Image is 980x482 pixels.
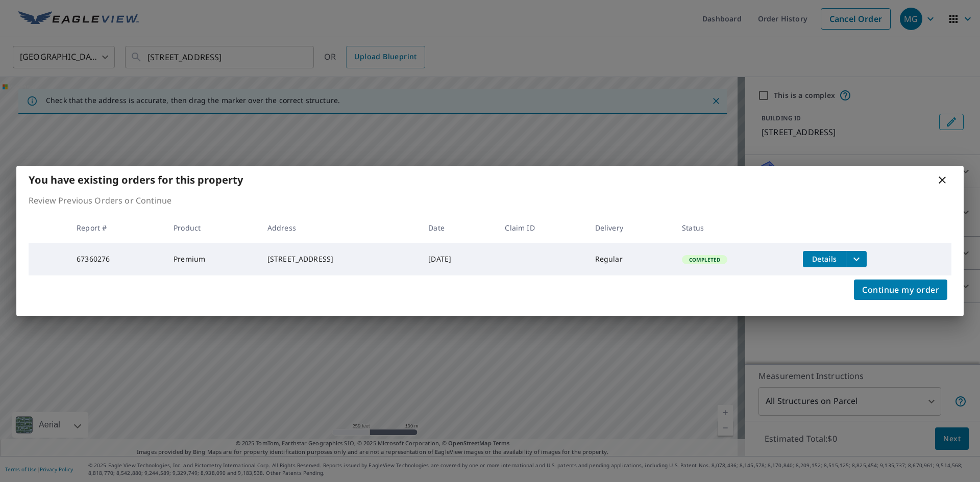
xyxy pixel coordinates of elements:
td: [DATE] [420,243,497,275]
p: Review Previous Orders or Continue [29,194,951,207]
span: Continue my order [862,283,939,297]
th: Status [674,213,795,243]
span: Completed [683,256,726,263]
td: 67360276 [68,243,165,275]
th: Claim ID [497,213,586,243]
th: Delivery [587,213,674,243]
th: Address [259,213,420,243]
span: Details [809,254,840,264]
div: [STREET_ADDRESS] [267,254,412,264]
button: filesDropdownBtn-67360276 [846,251,867,267]
td: Regular [587,243,674,275]
th: Date [420,213,497,243]
button: Continue my order [854,280,947,300]
th: Product [165,213,259,243]
b: You have existing orders for this property [29,173,243,187]
th: Report # [68,213,165,243]
button: detailsBtn-67360276 [803,251,846,267]
td: Premium [165,243,259,275]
